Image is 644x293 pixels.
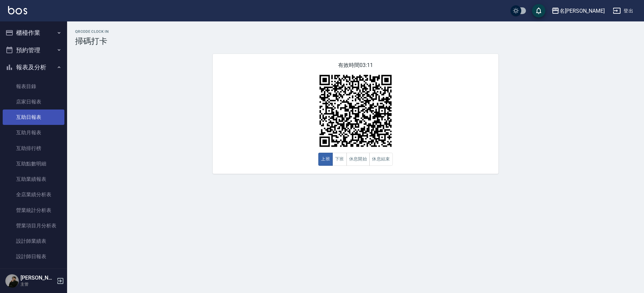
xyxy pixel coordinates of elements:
[20,275,55,281] h5: [PERSON_NAME]
[3,125,64,140] a: 互助月報表
[5,274,19,288] img: Person
[318,153,333,166] button: 上班
[346,153,370,166] button: 休息開始
[559,7,605,15] div: 名[PERSON_NAME]
[3,59,64,76] button: 報表及分析
[3,79,64,94] a: 報表目錄
[532,4,545,17] button: save
[3,156,64,171] a: 互助點數明細
[75,29,636,34] h2: QRcode Clock In
[75,36,636,46] h3: 掃碼打卡
[8,6,27,14] img: Logo
[3,42,64,59] button: 預約管理
[3,249,64,264] a: 設計師日報表
[3,24,64,42] button: 櫃檯作業
[3,109,64,125] a: 互助日報表
[3,233,64,249] a: 設計師業績表
[3,187,64,202] a: 全店業績分析表
[3,94,64,109] a: 店家日報表
[549,4,607,18] button: 名[PERSON_NAME]
[213,54,498,174] div: 有效時間 03:11
[3,171,64,187] a: 互助業績報表
[3,265,64,280] a: 設計師業績分析表
[20,281,55,287] p: 主管
[3,203,64,218] a: 營業統計分析表
[3,218,64,233] a: 營業項目月分析表
[610,5,636,17] button: 登出
[3,141,64,156] a: 互助排行榜
[332,153,347,166] button: 下班
[369,153,393,166] button: 休息結束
